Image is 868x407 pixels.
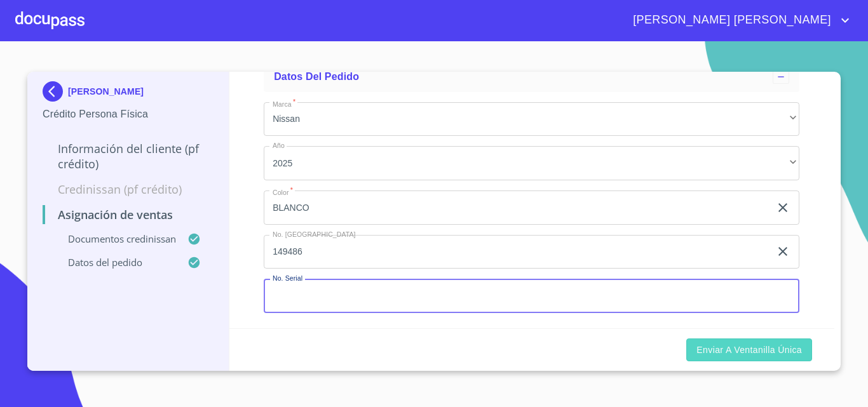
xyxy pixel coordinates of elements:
p: Asignación de Ventas [43,207,214,222]
button: account of current user [623,10,853,30]
button: clear input [775,244,790,259]
img: Docupass spot blue [43,81,68,102]
span: Datos del pedido [274,71,359,82]
div: Datos del pedido [264,62,799,92]
button: clear input [775,200,790,215]
div: [PERSON_NAME] [43,81,214,107]
p: Información del cliente (PF crédito) [43,141,214,171]
p: Documentos CrediNissan [43,232,187,245]
p: Datos del pedido [43,256,187,269]
span: Enviar a Ventanilla única [696,342,802,358]
p: Credinissan (PF crédito) [43,182,214,197]
p: Crédito Persona Física [43,107,214,122]
p: [PERSON_NAME] [68,86,144,97]
button: Enviar a Ventanilla única [686,338,812,362]
span: [PERSON_NAME] [PERSON_NAME] [623,10,837,30]
div: Nissan [264,102,799,137]
div: 2025 [264,146,799,180]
